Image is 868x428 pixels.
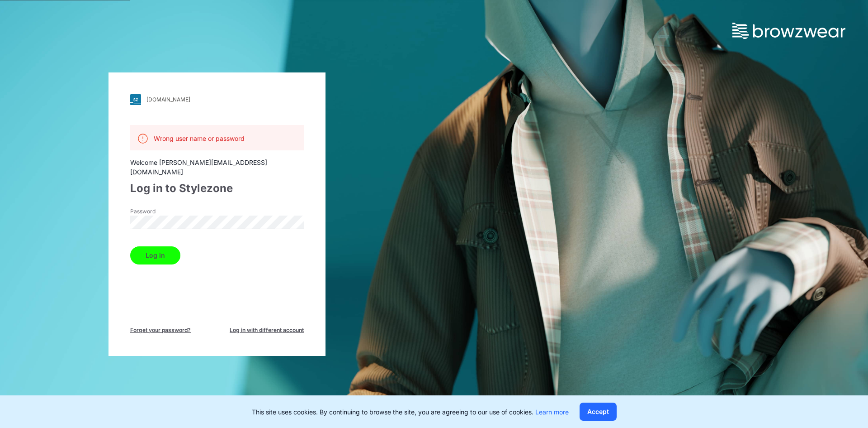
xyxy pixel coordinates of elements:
[130,326,191,334] span: Forget your password?
[535,408,569,416] a: Learn more
[130,94,304,105] a: [DOMAIN_NAME]
[130,94,141,105] img: svg+xml;base64,PHN2ZyB3aWR0aD0iMjgiIGhlaWdodD0iMjgiIHZpZXdCb3g9IjAgMCAyOCAyOCIgZmlsbD0ibm9uZSIgeG...
[137,133,148,144] img: svg+xml;base64,PHN2ZyB3aWR0aD0iMjQiIGhlaWdodD0iMjQiIHZpZXdCb3g9IjAgMCAyNCAyNCIgZmlsbD0ibm9uZSIgeG...
[230,326,304,334] span: Log in with different account
[130,207,193,216] label: Password
[130,246,180,264] button: Log in
[146,96,190,103] div: [DOMAIN_NAME]
[580,403,617,421] button: Accept
[130,158,304,177] div: Welcome [PERSON_NAME][EMAIL_ADDRESS][DOMAIN_NAME]
[732,23,845,39] img: browzwear-logo.73288ffb.svg
[130,180,304,197] div: Log in to Stylezone
[154,134,245,143] p: Wrong user name or password
[252,407,569,417] p: This site uses cookies. By continuing to browse the site, you are agreeing to our use of cookies.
